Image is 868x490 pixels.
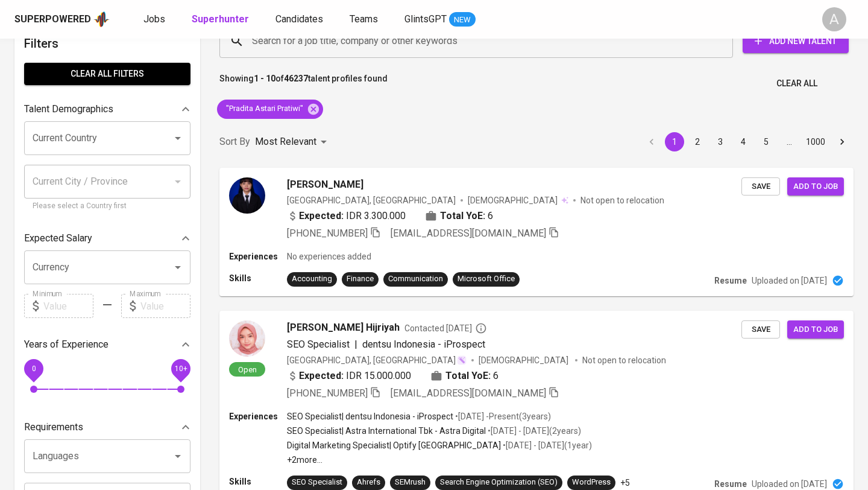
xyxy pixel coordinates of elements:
span: [EMAIL_ADDRESS][DOMAIN_NAME] [391,387,546,399]
span: 6 [488,209,493,223]
button: Clear All filters [24,63,190,85]
a: Superhunter [192,12,251,27]
p: Sort By [219,135,250,149]
p: Not open to relocation [582,354,666,366]
p: Talent Demographics [24,102,113,116]
span: SEO Specialist [287,339,350,350]
b: Total YoE: [440,209,485,223]
p: No experiences added [287,250,371,262]
p: Not open to relocation [580,194,664,206]
a: Jobs [143,12,168,27]
button: Open [169,130,186,147]
p: • [DATE] - [DATE] ( 1 year ) [501,439,592,451]
span: NEW [449,14,476,26]
p: SEO Specialist | dentsu Indonesia - iProspect [287,410,453,422]
button: Add to job [787,320,844,339]
b: Expected: [299,209,344,223]
span: [PHONE_NUMBER] [287,387,368,399]
p: SEO Specialist | Astra International Tbk - Astra Digital [287,425,486,437]
p: Resume [714,478,747,490]
p: +5 [620,477,630,489]
div: Years of Experience [24,332,190,357]
p: Experiences [229,250,287,262]
span: Teams [350,13,378,25]
div: Expected Salary [24,226,190,250]
a: Teams [350,12,380,27]
div: A [822,7,846,31]
b: Total YoE: [445,369,491,383]
div: Superpowered [14,13,91,27]
b: Superhunter [192,13,249,25]
b: 46237 [284,74,308,83]
span: [EMAIL_ADDRESS][DOMAIN_NAME] [391,227,546,239]
span: Save [747,323,774,337]
span: Candidates [275,13,323,25]
span: "Pradita Astari Pratiwi" [217,103,310,115]
div: SEMrush [395,477,426,488]
span: 10+ [174,364,187,373]
a: GlintsGPT NEW [404,12,476,27]
div: [GEOGRAPHIC_DATA], [GEOGRAPHIC_DATA] [287,354,467,366]
span: Add to job [793,180,838,194]
div: IDR 3.300.000 [287,209,406,223]
span: Jobs [143,13,165,25]
div: IDR 15.000.000 [287,369,411,383]
button: Add to job [787,177,844,196]
p: Uploaded on [DATE] [752,275,827,287]
span: Clear All filters [34,66,181,81]
span: [DEMOGRAPHIC_DATA] [468,194,559,206]
div: SEO Specialist [292,477,342,488]
span: GlintsGPT [404,13,447,25]
div: Accounting [292,273,332,285]
a: Candidates [275,12,325,27]
nav: pagination navigation [640,132,854,151]
p: Skills [229,272,287,284]
img: magic_wand.svg [457,355,467,365]
div: Microsoft Office [458,273,515,285]
div: Search Engine Optimization (SEO) [440,477,558,488]
button: Save [741,320,780,339]
button: page 1 [665,132,684,151]
p: Expected Salary [24,231,92,246]
b: Expected: [299,369,344,383]
span: | [354,337,357,352]
div: Talent Demographics [24,97,190,121]
input: Value [43,294,93,318]
a: Superpoweredapp logo [14,10,110,28]
p: Uploaded on [DATE] [752,478,827,490]
p: Resume [714,275,747,287]
span: Add New Talent [752,34,839,49]
span: dentsu Indonesia - iProspect [362,339,485,350]
button: Go to page 1000 [802,132,829,151]
span: [DEMOGRAPHIC_DATA] [479,354,570,366]
input: Value [140,294,190,318]
b: 1 - 10 [254,74,275,83]
img: app logo [93,10,110,28]
div: Communication [388,273,443,285]
div: Finance [347,273,374,285]
span: Open [233,364,262,375]
button: Open [169,259,186,276]
button: Go to next page [832,132,852,151]
svg: By Batam recruiter [475,322,487,334]
span: 0 [31,364,36,373]
div: "Pradita Astari Pratiwi" [217,100,323,119]
span: Save [747,180,774,194]
div: … [779,136,799,148]
button: Save [741,177,780,196]
p: Years of Experience [24,337,108,352]
span: [PERSON_NAME] Hijriyah [287,320,400,335]
span: 6 [493,369,498,383]
button: Open [169,448,186,465]
span: [PHONE_NUMBER] [287,227,368,239]
img: 2be4f595bca07458322d48a6c836c907.jpg [229,320,265,357]
span: Clear All [776,76,817,91]
button: Go to page 3 [711,132,730,151]
p: Most Relevant [255,135,316,149]
span: Contacted [DATE] [404,322,487,334]
div: Requirements [24,415,190,439]
div: Most Relevant [255,131,331,153]
img: 0f51d32175948e2e583156fc93f47c4b.jpg [229,177,265,214]
span: [PERSON_NAME] [287,177,363,192]
p: Requirements [24,420,83,434]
